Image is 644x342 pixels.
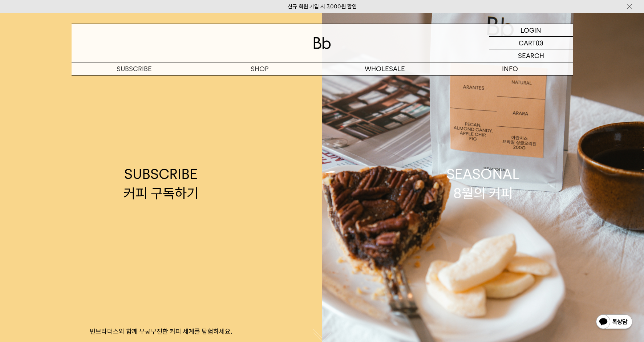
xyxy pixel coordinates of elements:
[536,37,543,49] p: (0)
[518,49,544,62] p: SEARCH
[489,37,573,49] a: CART (0)
[489,24,573,37] a: LOGIN
[288,3,357,10] a: 신규 회원 가입 시 3,000원 할인
[446,164,520,203] div: SEASONAL 8월의 커피
[197,62,322,75] a: SHOP
[72,62,197,75] a: SUBSCRIBE
[519,37,536,49] p: CART
[123,164,199,203] div: SUBSCRIBE 커피 구독하기
[322,62,447,75] p: WHOLESALE
[447,62,573,75] p: INFO
[595,314,633,331] img: 카카오톡 채널 1:1 채팅 버튼
[521,24,541,36] p: LOGIN
[313,37,331,49] img: 로고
